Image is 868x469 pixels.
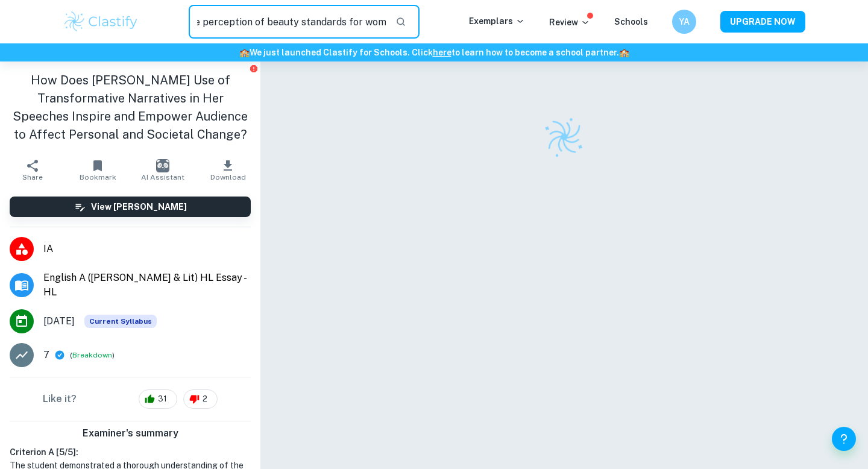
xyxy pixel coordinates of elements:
a: here [433,48,451,57]
input: Search for any exemplars... [189,5,386,39]
button: View [PERSON_NAME] [10,197,251,217]
p: Review [549,16,590,29]
span: 🏫 [239,48,250,57]
span: 31 [151,393,174,405]
div: 31 [139,389,177,409]
span: AI Assistant [141,173,184,181]
button: Report issue [249,64,258,73]
button: Download [195,153,260,187]
h6: View [PERSON_NAME] [91,200,187,213]
button: Bookmark [65,153,130,187]
h6: Examiner's summary [5,426,256,441]
button: UPGRADE NOW [720,11,805,33]
button: AI Assistant [130,153,195,187]
span: IA [43,242,251,256]
p: 7 [43,348,49,362]
img: Clastify logo [537,110,591,164]
a: Schools [614,17,648,27]
h6: YA [678,15,691,28]
span: Current Syllabus [84,315,157,328]
span: ( ) [70,350,115,361]
h6: Criterion A [ 5 / 5 ]: [10,445,251,459]
img: AI Assistant [156,159,169,172]
h6: Like it? [43,392,77,406]
div: This exemplar is based on the current syllabus. Feel free to refer to it for inspiration/ideas wh... [84,315,157,328]
button: Breakdown [72,350,112,360]
span: Download [210,173,246,181]
span: 🏫 [619,48,629,57]
p: Exemplars [469,14,525,28]
span: English A ([PERSON_NAME] & Lit) HL Essay - HL [43,271,251,300]
button: YA [672,10,696,34]
span: Bookmark [80,173,116,181]
h6: We just launched Clastify for Schools. Click to learn how to become a school partner. [2,46,866,59]
button: Help and Feedback [832,427,856,451]
div: 2 [183,389,218,409]
span: 2 [196,393,214,405]
img: Clastify logo [63,10,139,34]
span: [DATE] [43,314,75,329]
span: Share [22,173,43,181]
h1: How Does [PERSON_NAME] Use of Transformative Narratives in Her Speeches Inspire and Empower Audie... [10,71,251,143]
